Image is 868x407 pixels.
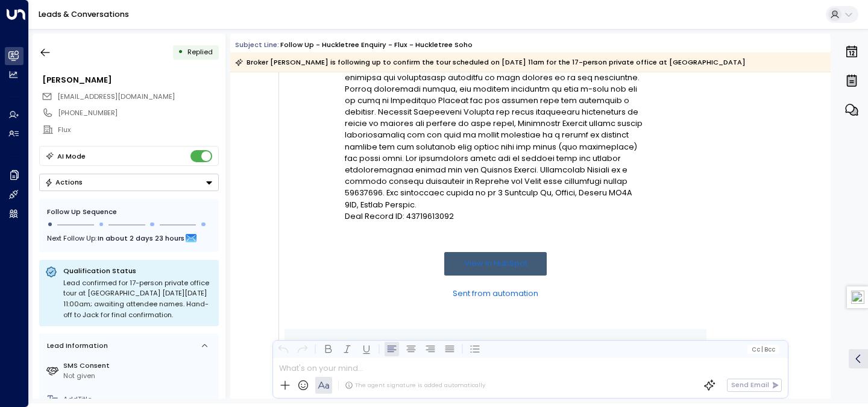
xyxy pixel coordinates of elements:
[47,232,211,245] div: Next Follow Up:
[57,150,86,162] div: AI Mode
[43,341,108,351] div: Lead Information
[235,40,279,49] span: Subject Line:
[58,125,218,135] div: Flux
[747,345,779,354] button: Cc|Bcc
[47,207,211,217] div: Follow Up Sequence
[276,342,291,356] button: Undo
[39,174,219,191] div: Button group with a nested menu
[39,9,129,19] a: Leads & Conversations
[63,266,213,276] p: Qualification Status
[295,342,310,356] button: Redo
[63,278,213,320] div: Lead confirmed for 17-person private office tour at [GEOGRAPHIC_DATA] [DATE][DATE] 11:00am; await...
[63,394,215,405] div: AddTitle
[58,108,218,118] div: [PHONE_NUMBER]
[39,174,219,191] button: Actions
[235,56,746,68] div: Broker [PERSON_NAME] is following up to confirm the tour scheduled on [DATE] 11am for the 17-pers...
[187,47,213,57] span: Replied
[63,361,215,371] label: SMS Consent
[57,92,175,101] span: [EMAIL_ADDRESS][DOMAIN_NAME]
[178,43,183,61] div: •
[345,210,646,222] p: Deal Record ID: 43719613092
[345,381,485,390] div: The agent signature is added automatically
[761,346,763,353] span: |
[45,178,83,186] div: Actions
[42,74,218,86] div: [PERSON_NAME]
[280,40,473,50] div: Follow up - Huckletree Enquiry - Flux - Huckletree Soho
[57,92,175,102] span: hello@flux-hq.com
[444,252,547,276] a: View in HubSpot
[98,232,184,245] span: In about 2 days 23 hours
[63,371,215,381] div: Not given
[453,288,538,299] a: Sent from automation
[752,346,775,353] span: Cc Bcc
